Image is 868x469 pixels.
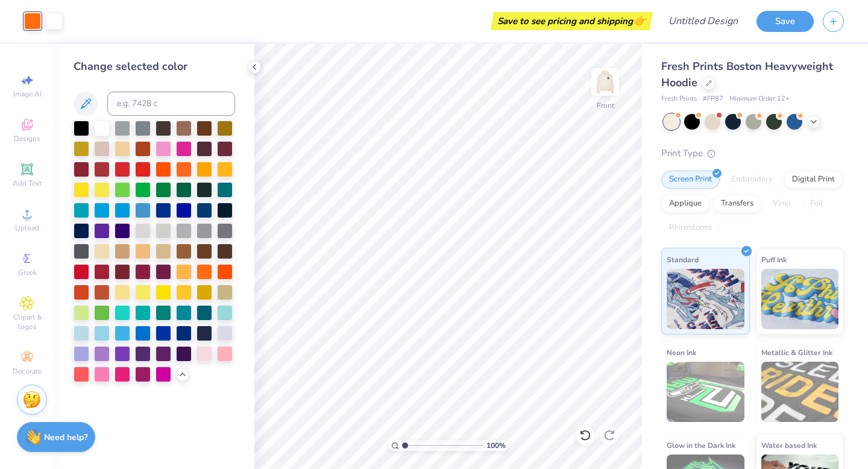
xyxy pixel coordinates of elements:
[723,171,781,189] div: Embroidery
[486,440,506,451] span: 100 %
[661,59,833,90] span: Fresh Prints Boston Heavyweight Hoodie
[761,439,817,452] span: Water based Ink
[765,195,799,213] div: Vinyl
[14,134,40,143] span: Designs
[13,178,42,188] span: Add Text
[667,269,744,329] img: Standard
[107,92,235,116] input: e.g. 7428 c
[761,362,839,422] img: Metallic & Glitter Ink
[494,12,650,30] div: Save to see pricing and shipping
[802,195,831,213] div: Foil
[13,89,42,99] span: Image AI
[761,346,832,359] span: Metallic & Glitter Ink
[661,146,844,160] div: Print Type
[667,253,699,266] span: Standard
[13,367,42,376] span: Decorate
[74,58,235,75] div: Change selected color
[633,13,646,28] span: 👉
[761,269,839,329] img: Puff Ink
[44,432,87,443] strong: Need help?
[593,70,617,94] img: Front
[597,100,614,111] div: Front
[661,94,697,104] span: Fresh Prints
[661,171,720,189] div: Screen Print
[6,312,48,332] span: Clipart & logos
[661,219,720,237] div: Rhinestones
[729,94,790,104] span: Minimum Order: 12 +
[667,362,744,422] img: Neon Ink
[667,439,735,452] span: Glow in the Dark Ink
[713,195,761,213] div: Transfers
[667,346,696,359] span: Neon Ink
[18,268,37,277] span: Greek
[784,171,843,189] div: Digital Print
[756,11,814,32] button: Save
[703,94,723,104] span: # FP87
[15,223,39,233] span: Upload
[761,253,787,266] span: Puff Ink
[661,195,709,213] div: Applique
[659,9,747,33] input: Untitled Design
